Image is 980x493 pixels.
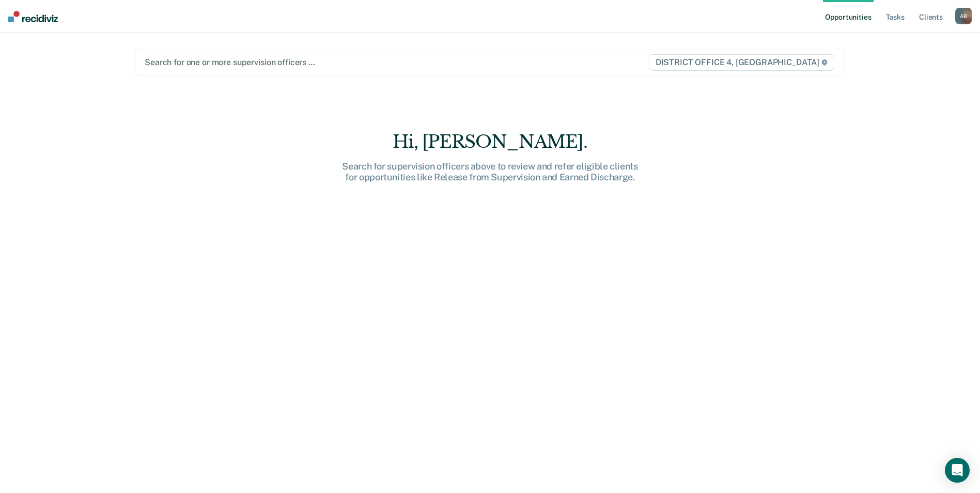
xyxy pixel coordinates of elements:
button: AB [955,8,972,24]
div: A B [955,8,972,24]
img: Recidiviz [8,11,58,22]
div: Open Intercom Messenger [945,458,970,483]
div: Search for supervision officers above to review and refer eligible clients for opportunities like... [325,161,656,183]
span: DISTRICT OFFICE 4, [GEOGRAPHIC_DATA] [649,54,834,71]
div: Hi, [PERSON_NAME]. [325,131,656,152]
